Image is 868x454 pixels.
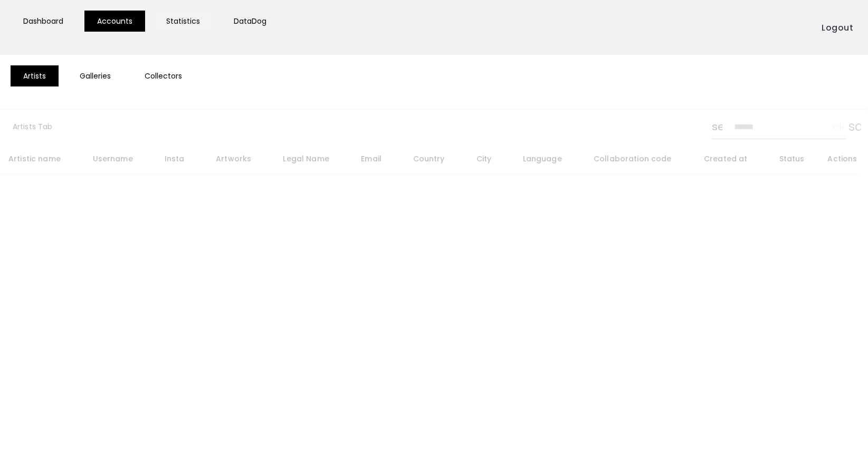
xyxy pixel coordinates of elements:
a: DataDog [221,11,279,32]
a: Statistics [154,11,213,32]
a: Artists [11,65,59,86]
a: Collectors [132,65,195,86]
a: Logout [817,17,857,38]
a: Accounts [84,11,145,32]
a: Galleries [67,65,123,86]
a: Dashboard [11,11,76,32]
span: Logout [822,22,853,33]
